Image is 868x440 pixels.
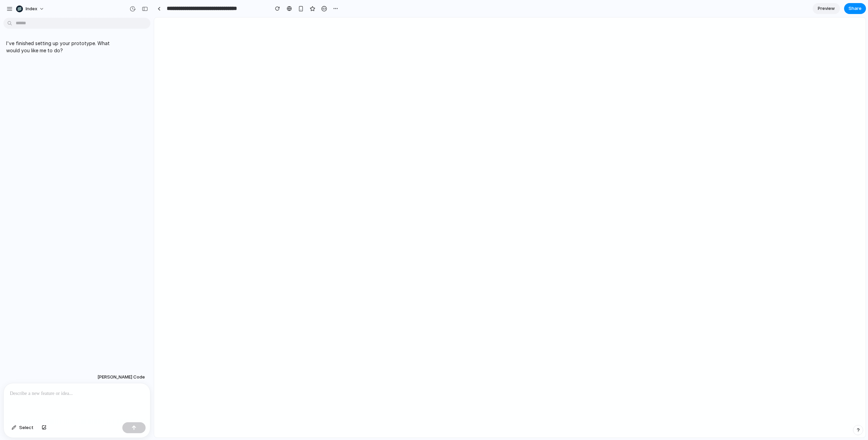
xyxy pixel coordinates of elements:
[813,3,840,14] a: Preview
[13,3,48,14] button: Index
[844,3,866,14] button: Share
[849,5,862,12] span: Share
[6,40,120,54] p: I've finished setting up your prototype. What would you like me to do?
[8,422,37,433] button: Select
[97,374,145,381] span: [PERSON_NAME] Code
[26,5,37,12] span: Index
[818,5,835,12] span: Preview
[19,424,33,431] span: Select
[95,371,147,383] button: [PERSON_NAME] Code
